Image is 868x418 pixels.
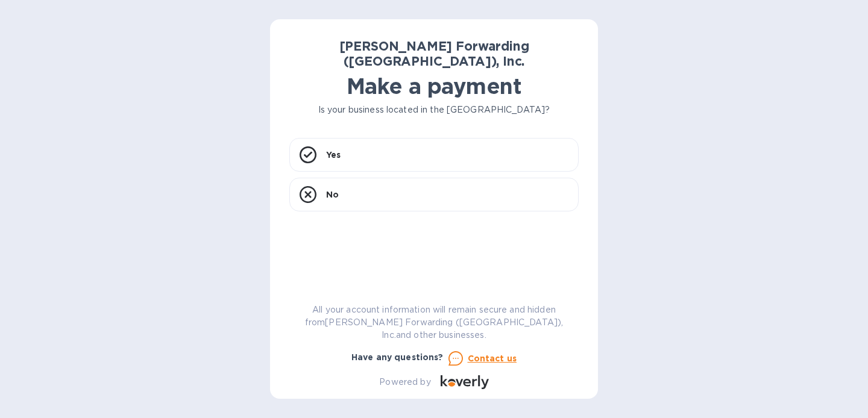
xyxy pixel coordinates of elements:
[339,39,529,69] b: [PERSON_NAME] Forwarding ([GEOGRAPHIC_DATA]), Inc.
[326,149,341,161] p: Yes
[289,73,579,99] h1: Make a payment
[468,354,517,363] u: Contact us
[379,376,430,388] p: Powered by
[289,304,579,342] p: All your account information will remain secure and hidden from [PERSON_NAME] Forwarding ([GEOGRA...
[289,104,579,116] p: Is your business located in the [GEOGRAPHIC_DATA]?
[351,352,444,362] b: Have any questions?
[326,189,339,201] p: No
